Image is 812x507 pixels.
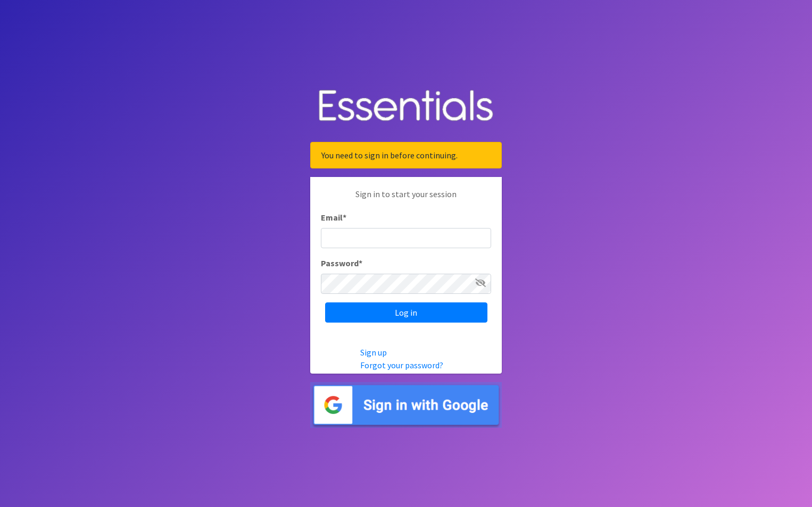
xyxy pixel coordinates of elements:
[321,257,362,269] label: Password
[321,211,346,224] label: Email
[310,382,502,428] img: Sign in with Google
[359,258,362,268] abbr: required
[360,360,443,370] a: Forgot your password?
[321,188,491,211] p: Sign in to start your session
[310,142,502,168] div: You need to sign in before continuing.
[360,347,387,358] a: Sign up
[343,212,346,223] abbr: required
[325,302,487,323] input: Log in
[310,79,502,134] img: Human Essentials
